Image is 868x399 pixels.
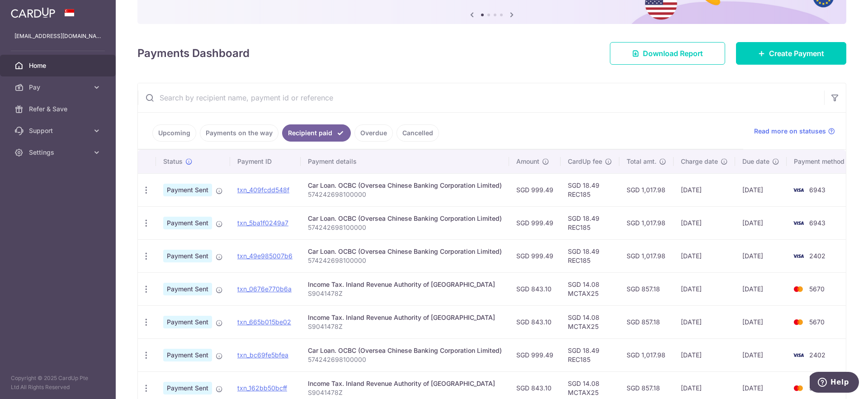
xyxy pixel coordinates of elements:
td: [DATE] [674,338,735,371]
td: [DATE] [674,173,735,206]
td: [DATE] [674,239,735,272]
a: Recipient paid [282,124,351,142]
img: Bank Card [789,383,807,394]
td: SGD 857.18 [619,272,674,305]
span: Amount [516,157,539,166]
span: Payment Sent [163,382,212,394]
span: Pay [29,83,89,92]
div: Car Loan. OCBC (Oversea Chinese Banking Corporation Limited) [308,346,502,355]
a: Payments on the way [200,124,278,142]
td: [DATE] [735,206,787,239]
span: 6943 [809,186,826,194]
iframe: Opens a widget where you can find more information [810,372,859,394]
td: [DATE] [735,305,787,338]
div: Income Tax. Inland Revenue Authority of [GEOGRAPHIC_DATA] [308,379,502,388]
a: txn_49e985007b6 [237,252,292,260]
div: Car Loan. OCBC (Oversea Chinese Banking Corporation Limited) [308,214,502,223]
td: SGD 1,017.98 [619,338,674,371]
a: Overdue [354,124,393,142]
span: Support [29,126,89,135]
a: Upcoming [152,124,196,142]
span: CardUp fee [568,157,602,166]
td: SGD 1,017.98 [619,206,674,239]
td: SGD 18.49 REC185 [561,239,619,272]
td: SGD 999.49 [509,206,561,239]
td: SGD 999.49 [509,239,561,272]
img: Bank Card [789,350,807,361]
td: SGD 18.49 REC185 [561,173,619,206]
img: Bank Card [789,317,807,328]
a: Download Report [610,42,725,65]
div: Income Tax. Inland Revenue Authority of [GEOGRAPHIC_DATA] [308,313,502,322]
div: Income Tax. Inland Revenue Authority of [GEOGRAPHIC_DATA] [308,280,502,289]
span: Status [163,157,183,166]
a: txn_5ba1f0249a7 [237,219,288,227]
span: Payment Sent [163,184,212,196]
span: 5670 [809,285,825,293]
th: Payment details [301,150,509,173]
a: Read more on statuses [754,127,835,136]
span: Due date [742,157,769,166]
span: Payment Sent [163,250,212,262]
span: Settings [29,148,89,157]
th: Payment ID [230,150,301,173]
img: Bank Card [789,218,807,228]
span: Home [29,61,89,70]
h4: Payments Dashboard [137,45,250,62]
p: 574242698100000 [308,256,502,265]
span: Charge date [681,157,718,166]
span: Download Report [643,48,703,59]
td: SGD 843.10 [509,305,561,338]
span: Read more on statuses [754,127,826,136]
td: [DATE] [735,272,787,305]
td: SGD 999.49 [509,173,561,206]
a: txn_bc69fe5bfea [237,351,288,359]
a: Create Payment [736,42,846,65]
p: [EMAIL_ADDRESS][DOMAIN_NAME] [14,32,101,41]
img: Bank Card [789,284,807,294]
a: txn_409fcdd548f [237,186,289,194]
span: Payment Sent [163,349,212,361]
span: 6943 [809,219,826,227]
span: Payment Sent [163,217,212,229]
td: SGD 857.18 [619,305,674,338]
span: 5670 [809,384,825,392]
td: SGD 18.49 REC185 [561,206,619,239]
td: SGD 999.49 [509,338,561,371]
td: [DATE] [674,305,735,338]
td: SGD 14.08 MCTAX25 [561,272,619,305]
img: Bank Card [789,185,807,195]
td: [DATE] [674,206,735,239]
td: SGD 14.08 MCTAX25 [561,305,619,338]
span: 5670 [809,318,825,326]
p: 574242698100000 [308,355,502,364]
div: Car Loan. OCBC (Oversea Chinese Banking Corporation Limited) [308,247,502,256]
div: Car Loan. OCBC (Oversea Chinese Banking Corporation Limited) [308,181,502,190]
span: Create Payment [769,48,824,59]
td: SGD 1,017.98 [619,173,674,206]
td: SGD 843.10 [509,272,561,305]
a: txn_665b015be02 [237,318,291,326]
td: [DATE] [735,239,787,272]
p: 574242698100000 [308,190,502,199]
span: Total amt. [627,157,656,166]
td: SGD 18.49 REC185 [561,338,619,371]
input: Search by recipient name, payment id or reference [138,83,824,112]
a: txn_0676e770b6a [237,285,292,293]
span: 2402 [809,252,826,260]
p: S9041478Z [308,322,502,331]
p: S9041478Z [308,289,502,298]
p: S9041478Z [308,388,502,397]
span: Payment Sent [163,316,212,328]
td: [DATE] [674,272,735,305]
span: Payment Sent [163,283,212,295]
img: Bank Card [789,251,807,261]
td: SGD 1,017.98 [619,239,674,272]
a: txn_162bb50bcff [237,384,287,392]
img: CardUp [11,7,55,18]
span: 2402 [809,351,826,359]
th: Payment method [787,150,855,173]
span: Refer & Save [29,104,89,114]
p: 574242698100000 [308,223,502,232]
